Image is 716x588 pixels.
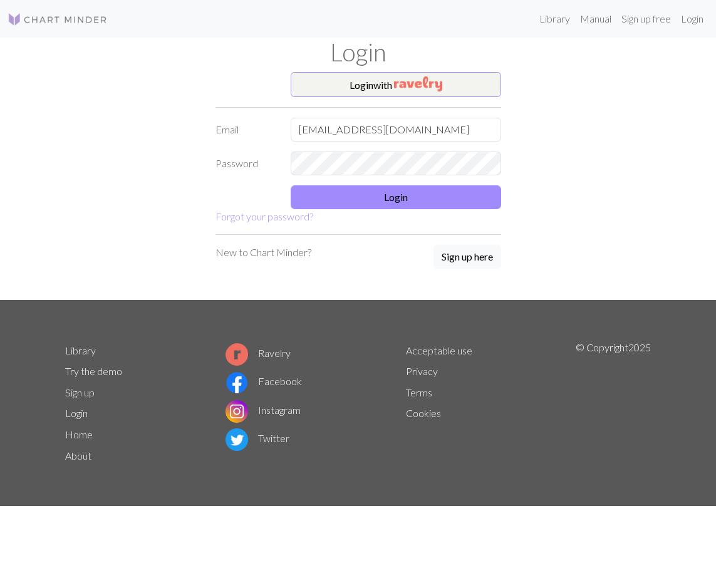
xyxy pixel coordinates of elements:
a: Instagram [226,404,301,416]
a: Terms [406,386,432,398]
img: Ravelry [394,76,442,91]
button: Sign up here [433,245,501,269]
a: Cookies [406,407,441,419]
a: Twitter [226,432,289,444]
a: Home [65,428,93,440]
label: Email [208,118,283,142]
img: Logo [8,12,108,27]
a: Sign up free [616,6,676,31]
h1: Login [58,38,659,67]
a: Manual [575,6,616,31]
a: Library [65,344,96,356]
img: Twitter logo [226,428,248,451]
a: Privacy [406,365,438,377]
p: © Copyright 2025 [576,340,651,467]
a: Login [65,407,88,419]
img: Instagram logo [226,400,248,423]
a: Try the demo [65,365,122,377]
a: Sign up here [433,245,501,270]
a: Facebook [226,375,302,387]
img: Ravelry logo [226,343,248,366]
a: Acceptable use [406,344,472,356]
a: Login [676,6,708,31]
img: Facebook logo [226,371,248,394]
a: Forgot your password? [215,210,313,222]
p: New to Chart Minder? [215,245,311,260]
button: Login [291,185,501,209]
label: Password [208,152,283,175]
button: Loginwith [291,72,501,97]
a: About [65,450,91,462]
a: Library [534,6,575,31]
a: Ravelry [226,347,291,359]
a: Sign up [65,386,95,398]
